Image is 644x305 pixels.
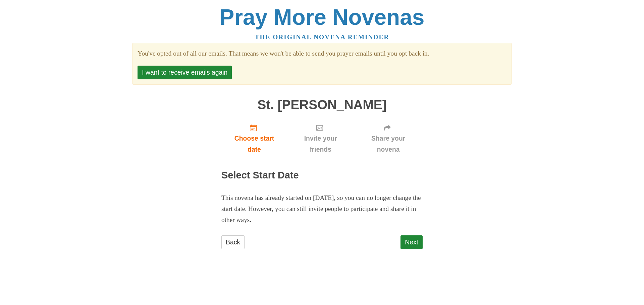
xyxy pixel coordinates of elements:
a: Next [400,235,423,249]
button: I want to receive emails again [138,66,232,79]
a: Back [221,235,245,249]
a: Invite your friends [287,119,354,158]
span: Invite your friends [294,133,347,155]
a: Share your novena [354,119,423,158]
h2: Select Start Date [221,170,423,181]
span: Share your novena [361,133,416,155]
a: The original novena reminder [255,33,389,41]
section: You've opted out of all our emails. That means we won't be able to send you prayer emails until y... [138,48,506,59]
span: Choose start date [228,133,280,155]
a: Choose start date [221,119,287,158]
p: This novena has already started on [DATE], so you can no longer change the start date. However, y... [221,193,423,226]
h1: St. [PERSON_NAME] [221,98,423,112]
a: Pray More Novenas [220,5,425,29]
